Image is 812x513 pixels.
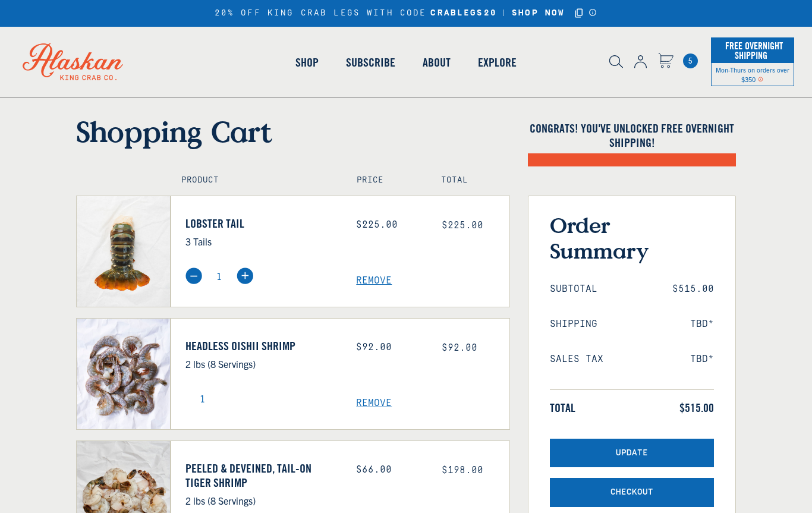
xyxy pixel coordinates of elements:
button: Checkout [550,478,714,507]
a: Lobster Tail [185,216,339,231]
span: Free Overnight Shipping [722,37,783,64]
h4: Price [357,175,415,185]
a: Headless Oishii Shrimp [185,339,339,353]
span: Mon-Thurs on orders over $350 [716,65,789,83]
a: About [409,29,464,96]
a: SHOP NOW [508,8,569,18]
img: Lobster Tail - 3 Tails [77,196,170,307]
a: Remove [356,398,509,409]
div: $92.00 [356,342,424,353]
img: Alaskan King Crab Co. logo [6,27,140,97]
p: 3 Tails [185,234,339,249]
span: Shipping Notice Icon [758,75,763,83]
span: $515.00 [672,284,714,295]
a: Cart [658,53,673,70]
span: Subtotal [550,284,597,295]
p: 2 lbs (8 Servings) [185,356,339,372]
a: Cart [683,53,698,68]
span: Update [616,448,648,458]
span: $225.00 [442,220,483,231]
p: 2 lbs (8 Servings) [185,493,339,508]
img: Headless Oishii Shrimp - 2 lbs (8 Servings) [77,319,170,429]
h4: Total [441,175,499,185]
span: $198.00 [442,465,483,476]
span: Total [550,401,575,415]
img: plus [237,267,253,284]
span: Shipping [550,319,597,330]
span: Checkout [610,487,653,498]
img: account [634,55,647,68]
span: $515.00 [679,401,714,415]
a: Peeled & Deveined, Tail-On Tiger Shrimp [185,461,339,490]
strong: SHOP NOW [512,8,565,18]
strong: CRABLEGS20 [430,8,496,18]
img: search [609,55,623,68]
a: Remove [356,275,509,287]
button: Update [550,439,714,468]
a: Subscribe [332,29,409,96]
h3: Order Summary [550,212,714,263]
h1: Shopping Cart [76,114,510,149]
div: $225.00 [356,219,424,231]
a: Explore [464,29,530,96]
h4: Product [181,175,332,185]
img: minus [185,267,202,284]
div: $66.00 [356,464,424,476]
span: Sales Tax [550,354,603,365]
a: Shop [282,29,332,96]
span: 5 [683,53,698,68]
h4: Congrats! You've unlocked FREE OVERNIGHT SHIPPING! [528,121,736,150]
span: $92.00 [442,342,477,353]
a: Announcement Bar Modal [588,8,597,17]
div: 20% OFF KING CRAB LEGS WITH CODE | [215,7,597,20]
